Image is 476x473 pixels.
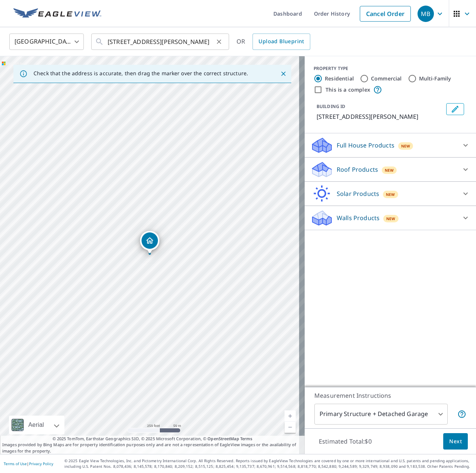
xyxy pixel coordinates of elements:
[326,86,370,93] label: This is a complex
[314,391,466,400] p: Measurement Instructions
[311,185,470,203] div: Solar ProductsNew
[9,416,64,434] div: Aerial
[64,458,472,469] p: © 2025 Eagle View Technologies, Inc. and Pictometry International Corp. All Rights Reserved. Repo...
[237,34,310,50] div: OR
[386,191,395,197] span: New
[285,410,296,422] a: Current Level 17, Zoom In
[240,436,253,441] a: Terms
[337,141,394,150] p: Full House Products
[279,69,288,79] button: Close
[34,70,248,77] p: Check that the address is accurate, then drag the marker over the correct structure.
[285,422,296,433] a: Current Level 17, Zoom Out
[337,165,378,174] p: Roof Products
[140,231,159,254] div: Dropped pin, building 1, Residential property, 839 E Roxanna Cir Kankakee, IL 60901
[214,36,224,47] button: Clear
[457,410,466,419] span: Your report will include the primary structure and a detached garage if one exists.
[4,461,27,466] a: Terms of Use
[419,75,451,82] label: Multi-Family
[13,8,101,19] img: EV Logo
[371,75,402,82] label: Commercial
[108,31,214,52] input: Search by address or latitude-longitude
[360,6,411,22] a: Cancel Order
[443,433,468,450] button: Next
[314,404,448,425] div: Primary Structure + Detached Garage
[9,31,84,52] div: [GEOGRAPHIC_DATA]
[337,189,379,198] p: Solar Products
[325,75,354,82] label: Residential
[314,65,467,72] div: PROPERTY TYPE
[253,34,310,50] a: Upload Blueprint
[446,103,464,115] button: Edit building 1
[311,136,470,154] div: Full House ProductsNew
[401,143,410,149] span: New
[26,416,46,434] div: Aerial
[337,213,380,222] p: Walls Products
[258,37,304,46] span: Upload Blueprint
[4,461,53,466] p: |
[317,103,345,109] p: BUILDING ID
[29,461,53,466] a: Privacy Policy
[311,209,470,227] div: Walls ProductsNew
[53,436,253,442] span: © 2025 TomTom, Earthstar Geographics SIO, © 2025 Microsoft Corporation, ©
[385,167,394,173] span: New
[207,436,239,441] a: OpenStreetMap
[449,437,462,446] span: Next
[313,433,378,450] p: Estimated Total: $0
[418,6,434,22] div: MB
[386,216,396,222] span: New
[311,161,470,178] div: Roof ProductsNew
[317,112,443,121] p: [STREET_ADDRESS][PERSON_NAME]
